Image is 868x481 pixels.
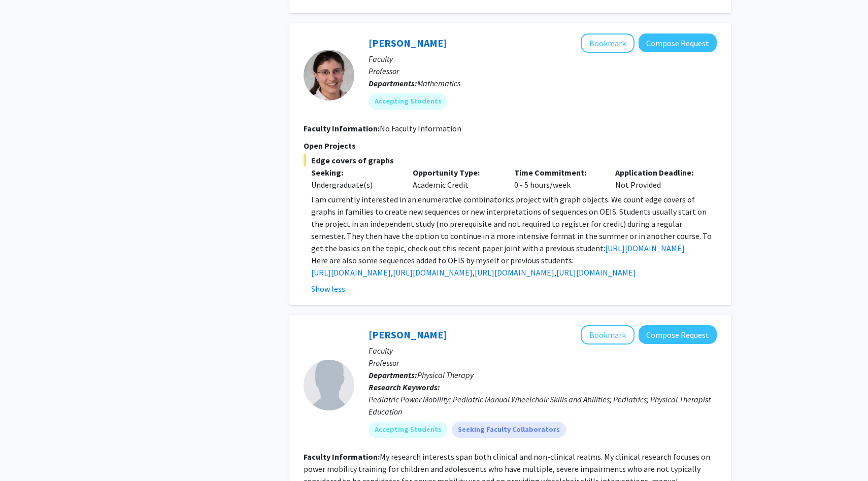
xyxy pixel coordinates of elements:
[507,166,608,191] div: 0 - 5 hours/week
[514,166,600,179] p: Time Commitment:
[369,357,717,369] p: Professor
[615,166,702,179] p: Application Deadline:
[304,154,717,166] span: Edge covers of graphs
[417,78,460,88] span: Mathematics
[311,267,391,278] a: [URL][DOMAIN_NAME]
[452,422,566,438] mat-chip: Seeking Faculty Collaborators
[605,243,685,253] a: [URL][DOMAIN_NAME]
[311,254,717,266] p: Here are also some sequences added to OEIS by myself or previous students:
[639,325,717,344] button: Compose Request to Lisa Kenyon
[639,33,717,52] button: Compose Request to Feryal Alayont
[369,37,447,49] a: [PERSON_NAME]
[393,267,473,278] a: [URL][DOMAIN_NAME]
[556,267,636,278] a: [URL][DOMAIN_NAME]
[8,435,43,473] iframe: Chat
[369,393,717,418] div: Pediatric Power Mobility; Pediatric Manual Wheelchair Skills and Abilities; Pediatrics; Physical ...
[369,65,717,77] p: Professor
[369,370,417,380] b: Departments:
[413,166,499,179] p: Opportunity Type:
[581,33,635,53] button: Add Feryal Alayont to Bookmarks
[304,140,717,152] p: Open Projects
[417,370,474,380] span: Physical Therapy
[581,325,635,345] button: Add Lisa Kenyon to Bookmarks
[475,267,554,278] a: [URL][DOMAIN_NAME]
[405,166,507,191] div: Academic Credit
[369,93,448,110] mat-chip: Accepting Students
[311,266,717,279] p: , , ,
[369,422,448,438] mat-chip: Accepting Students
[369,53,717,65] p: Faculty
[311,193,717,254] p: I am currently interested in an enumerative combinatorics project with graph objects. We count ed...
[369,382,440,392] b: Research Keywords:
[311,179,397,191] div: Undergraduate(s)
[311,166,397,179] p: Seeking:
[608,166,709,191] div: Not Provided
[311,283,345,295] button: Show less
[369,328,447,341] a: [PERSON_NAME]
[369,345,717,357] p: Faculty
[380,123,461,133] span: No Faculty Information
[304,123,380,133] b: Faculty Information:
[369,78,417,88] b: Departments:
[304,452,380,462] b: Faculty Information:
